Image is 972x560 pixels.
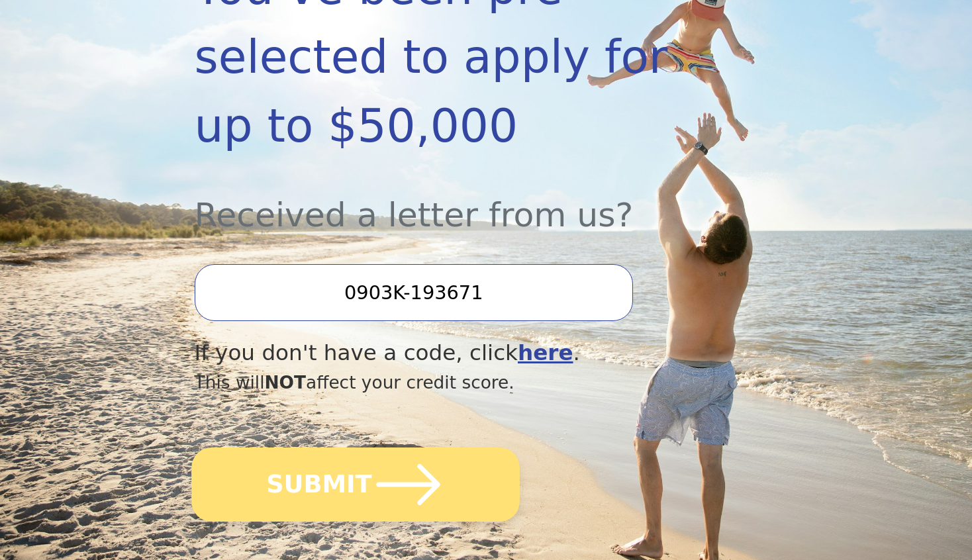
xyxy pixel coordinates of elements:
[265,372,307,393] span: NOT
[195,337,691,369] div: If you don't have a code, click .
[195,264,633,321] input: Enter your Offer Code:
[195,160,691,240] div: Received a letter from us?
[195,369,691,396] div: This will affect your credit score.
[191,447,520,522] button: SUBMIT
[518,340,573,365] a: here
